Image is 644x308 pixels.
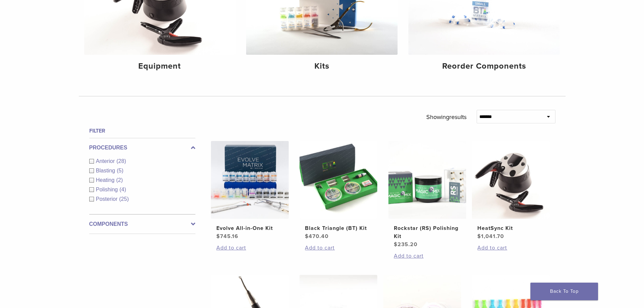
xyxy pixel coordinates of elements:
span: Heating [96,177,116,183]
a: Add to cart: “HeatSync Kit” [477,244,544,252]
h2: Black Triangle (BT) Kit [305,224,372,232]
a: Add to cart: “Rockstar (RS) Polishing Kit” [394,252,461,260]
label: Procedures [89,144,195,152]
a: Add to cart: “Evolve All-in-One Kit” [216,244,283,252]
img: HeatSync Kit [472,141,550,219]
h2: HeatSync Kit [477,224,544,232]
bdi: 1,041.70 [477,233,504,240]
bdi: 745.16 [216,233,238,240]
img: Rockstar (RS) Polishing Kit [388,141,466,219]
span: Posterior [96,196,119,202]
h2: Rockstar (RS) Polishing Kit [394,224,461,240]
span: (2) [116,177,123,183]
a: Back To Top [530,283,598,300]
img: Black Triangle (BT) Kit [300,141,377,219]
h4: Kits [252,60,392,72]
h4: Filter [89,127,195,135]
a: Add to cart: “Black Triangle (BT) Kit” [305,244,372,252]
img: Evolve All-in-One Kit [211,141,289,219]
h4: Reorder Components [414,60,554,72]
bdi: 235.20 [394,241,418,248]
a: Rockstar (RS) Polishing KitRockstar (RS) Polishing Kit $235.20 [388,141,467,248]
span: $ [216,233,220,240]
span: Polishing [96,187,120,192]
h2: Evolve All-in-One Kit [216,224,283,232]
a: Black Triangle (BT) KitBlack Triangle (BT) Kit $470.40 [299,141,378,240]
span: Anterior [96,158,117,164]
span: (4) [119,187,126,192]
a: HeatSync KitHeatSync Kit $1,041.70 [472,141,550,240]
label: Components [89,220,195,228]
span: Blasting [96,168,117,173]
p: Showing results [426,110,467,124]
span: (5) [117,168,123,173]
span: $ [477,233,481,240]
span: $ [394,241,398,248]
span: $ [305,233,309,240]
span: (25) [119,196,129,202]
h4: Equipment [90,60,230,72]
a: Evolve All-in-One KitEvolve All-in-One Kit $745.16 [211,141,289,240]
bdi: 470.40 [305,233,329,240]
span: (28) [117,158,126,164]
